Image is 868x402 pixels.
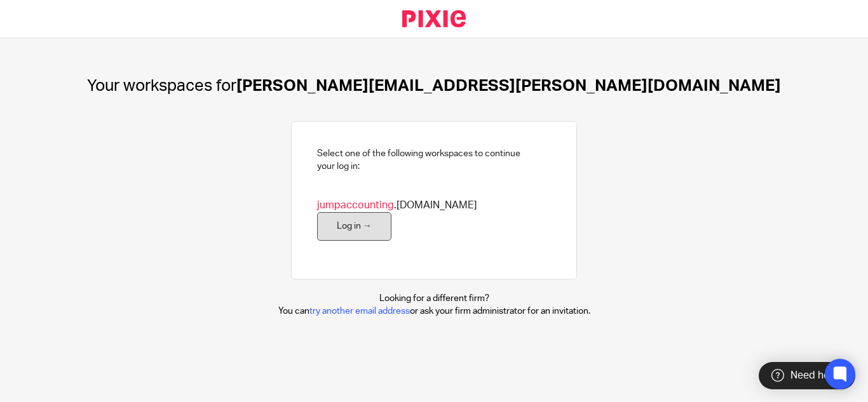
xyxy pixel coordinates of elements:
a: try another email address [309,307,410,316]
span: jumpaccounting [317,200,394,210]
a: Log in → [317,212,391,241]
p: Looking for a different firm? You can or ask your firm administrator for an invitation. [278,292,590,318]
span: Your workspaces for [87,77,236,94]
h1: [PERSON_NAME][EMAIL_ADDRESS][PERSON_NAME][DOMAIN_NAME] [87,76,781,96]
div: Need help? [759,362,855,389]
h2: Select one of the following workspaces to continue your log in: [317,147,520,173]
span: .[DOMAIN_NAME] [317,199,477,212]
